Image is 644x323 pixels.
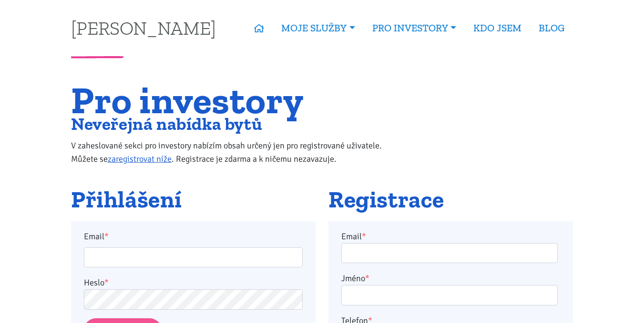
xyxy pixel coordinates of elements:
label: Email [78,230,309,243]
a: BLOG [530,17,573,39]
a: [PERSON_NAME] [71,19,216,37]
abbr: required [365,273,369,284]
label: Heslo [84,276,109,289]
label: Jméno [341,272,369,285]
h2: Registrace [328,187,573,213]
a: MOJE SLUŽBY [273,17,363,39]
p: V zaheslované sekci pro investory nabízím obsah určený jen pro registrované uživatele. Můžete se ... [71,139,401,166]
a: zaregistrovat níže [108,154,172,164]
a: KDO JSEM [465,17,530,39]
h1: Pro investory [71,84,401,116]
h2: Neveřejná nabídka bytů [71,116,401,132]
abbr: required [362,231,366,242]
a: PRO INVESTORY [364,17,465,39]
h2: Přihlášení [71,187,316,213]
label: Email [341,230,366,243]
